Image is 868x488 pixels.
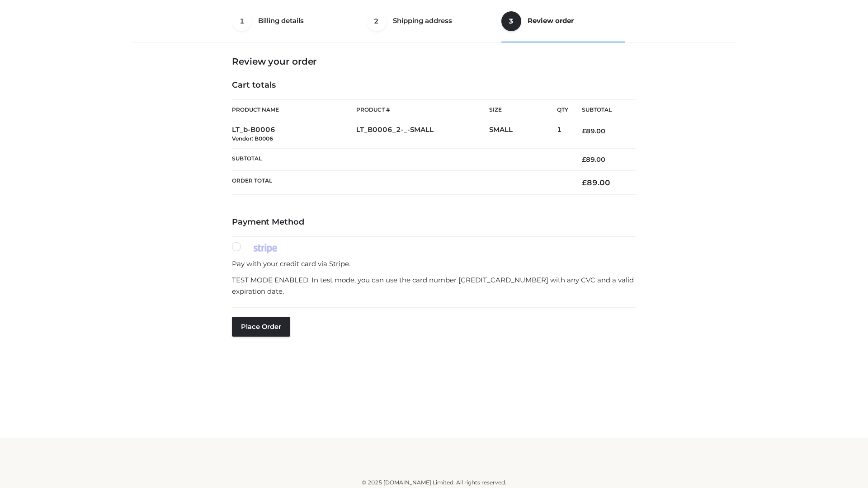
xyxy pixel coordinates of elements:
[582,178,587,187] span: £
[232,171,568,195] th: Order Total
[232,148,568,170] th: Subtotal
[557,120,568,149] td: 1
[557,99,568,120] th: Qty
[232,135,273,142] small: Vendor: B0006
[232,317,290,337] button: Place order
[232,80,636,90] h4: Cart totals
[582,127,586,135] span: £
[232,120,356,149] td: LT_b-B0006
[134,478,734,487] div: © 2025 [DOMAIN_NAME] Limited. All rights reserved.
[232,56,636,67] h3: Review your order
[582,155,586,164] span: £
[356,120,489,149] td: LT_B0006_2-_-SMALL
[489,100,552,120] th: Size
[489,120,557,149] td: SMALL
[232,99,356,120] th: Product Name
[356,99,489,120] th: Product #
[232,274,636,297] p: TEST MODE ENABLED. In test mode, you can use the card number [CREDIT_CARD_NUMBER] with any CVC an...
[568,100,636,120] th: Subtotal
[582,155,605,164] bdi: 89.00
[232,217,636,227] h4: Payment Method
[232,258,636,270] p: Pay with your credit card via Stripe.
[582,127,605,135] bdi: 89.00
[582,178,610,187] bdi: 89.00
